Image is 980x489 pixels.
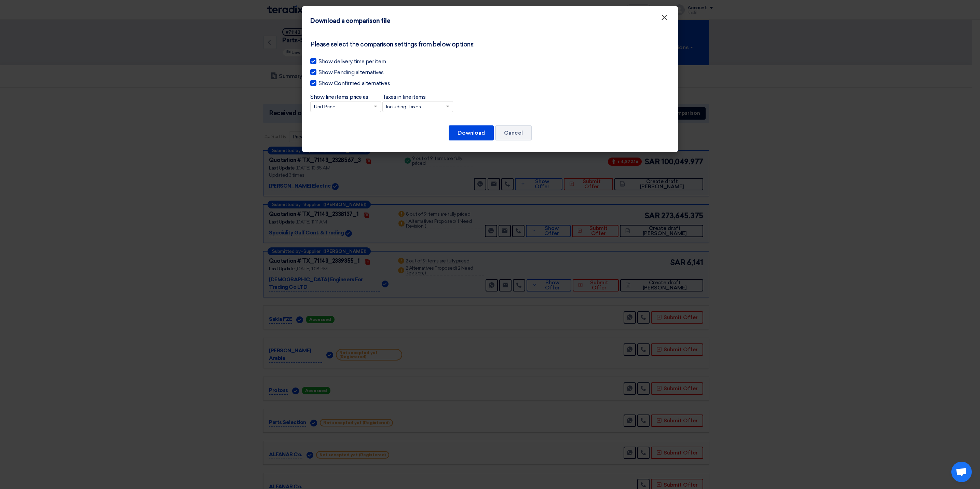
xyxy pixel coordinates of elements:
[449,125,494,140] button: Download
[386,101,443,113] input: Taxes in line items Including Taxes
[951,462,972,482] a: Open chat
[310,94,368,100] span: Show line items price as
[661,12,668,26] span: ×
[318,79,390,87] span: Show Confirmed alternatives
[382,94,426,100] span: Taxes in line items
[495,125,532,140] button: Cancel
[310,40,670,49] div: Please select the comparison settings from below options:
[655,11,673,25] button: Close
[318,68,384,77] span: Show Pending alternatives
[314,101,370,113] input: Show line items price as Unit Price
[310,16,391,26] h4: Download a comparison file
[318,57,386,66] span: Show delivery time per item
